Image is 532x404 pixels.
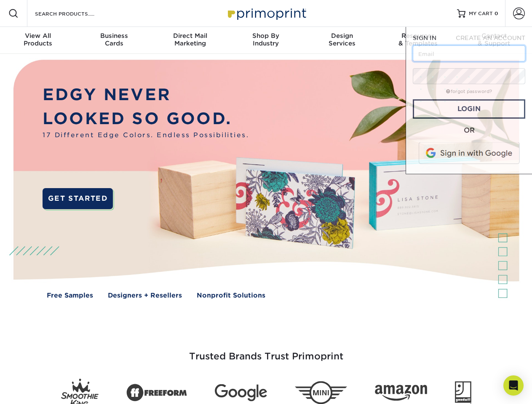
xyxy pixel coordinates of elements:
[215,384,267,401] img: Google
[47,291,93,300] a: Free Samples
[76,32,152,40] span: Business
[152,32,228,47] div: Marketing
[413,125,525,136] div: OR
[197,291,265,300] a: Nonprofit Solutions
[20,331,513,372] h3: Trusted Brands Trust Primoprint
[469,10,493,17] span: MY CART
[413,35,436,41] span: SIGN IN
[152,32,228,40] span: Direct Mail
[34,8,116,19] input: SEARCH PRODUCTS.....
[495,11,498,16] span: 0
[43,130,249,140] span: 17 Different Edge Colors. Endless Possibilities.
[446,89,492,94] a: forgot password?
[108,291,182,300] a: Designers + Resellers
[228,32,304,47] div: Industry
[375,385,427,401] img: Amazon
[456,35,525,41] span: CREATE AN ACCOUNT
[76,27,152,54] a: BusinessCards
[304,32,380,40] span: Design
[228,32,304,40] span: Shop By
[380,32,456,40] span: Resources
[43,107,249,131] p: LOOKED SO GOOD.
[380,32,456,47] div: & Templates
[304,27,380,54] a: DesignServices
[304,32,380,47] div: Services
[503,375,524,396] div: Open Intercom Messenger
[228,27,304,54] a: Shop ByIndustry
[413,99,525,119] a: Login
[152,27,228,54] a: Direct MailMarketing
[455,381,471,404] img: Goodwill
[413,45,525,61] input: Email
[76,32,152,47] div: Cards
[43,188,113,209] a: GET STARTED
[224,4,308,22] img: Primoprint
[380,27,456,54] a: Resources& Templates
[43,83,249,107] p: EDGY NEVER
